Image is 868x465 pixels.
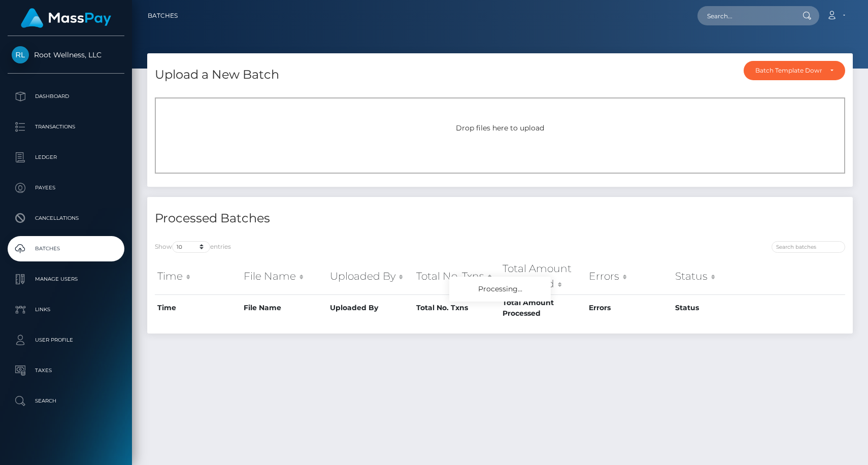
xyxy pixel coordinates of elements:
[12,150,120,165] p: Ledger
[8,84,124,109] a: Dashboard
[8,267,124,292] a: Manage Users
[12,46,29,63] img: Root Wellness, LLC
[241,258,327,294] th: File Name
[8,236,124,261] a: Batches
[12,211,120,226] p: Cancellations
[8,297,124,322] a: Links
[155,258,241,294] th: Time
[772,241,845,253] input: Search batches
[155,294,241,321] th: Time
[12,363,120,378] p: Taxes
[172,241,210,253] select: Showentries
[8,145,124,170] a: Ledger
[12,241,120,256] p: Batches
[12,272,120,287] p: Manage Users
[449,277,551,302] div: Processing...
[414,294,500,321] th: Total No. Txns
[155,66,279,84] h4: Upload a New Batch
[456,123,544,132] span: Drop files here to upload
[21,8,111,28] img: MassPay Logo
[12,393,120,409] p: Search
[586,258,673,294] th: Errors
[12,302,120,317] p: Links
[8,388,124,414] a: Search
[155,210,492,227] h4: Processed Batches
[673,258,759,294] th: Status
[500,258,586,294] th: Total Amount Processed
[755,67,822,75] div: Batch Template Download
[148,5,178,26] a: Batches
[673,294,759,321] th: Status
[414,258,500,294] th: Total No. Txns
[12,180,120,195] p: Payees
[327,294,414,321] th: Uploaded By
[155,241,231,253] label: Show entries
[8,175,124,201] a: Payees
[8,50,124,59] span: Root Wellness, LLC
[8,327,124,353] a: User Profile
[500,294,586,321] th: Total Amount Processed
[8,206,124,231] a: Cancellations
[327,258,414,294] th: Uploaded By
[8,358,124,383] a: Taxes
[12,119,120,135] p: Transactions
[744,61,845,80] button: Batch Template Download
[697,6,793,25] input: Search...
[586,294,673,321] th: Errors
[12,89,120,104] p: Dashboard
[12,333,120,348] p: User Profile
[241,294,327,321] th: File Name
[8,114,124,140] a: Transactions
